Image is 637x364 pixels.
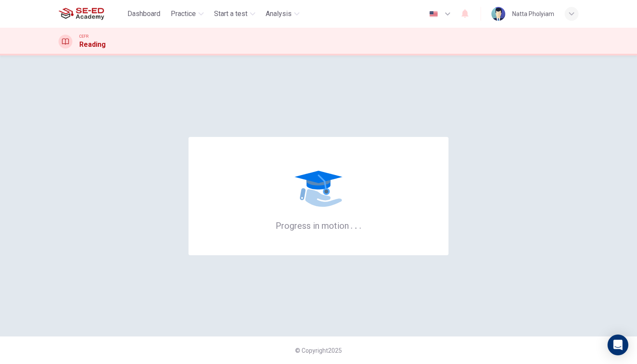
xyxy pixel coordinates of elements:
[58,5,124,23] a: SE-ED Academy logo
[359,218,362,232] h6: .
[124,6,164,22] button: Dashboard
[295,347,342,354] span: © Copyright 2025
[512,9,554,19] div: Natta Pholyiam
[58,5,104,23] img: SE-ED Academy logo
[167,6,207,22] button: Practice
[79,39,106,50] h1: Reading
[491,7,505,21] img: Profile picture
[276,220,362,231] h6: Progress in motion
[266,9,292,19] span: Analysis
[350,218,353,232] h6: .
[127,9,160,19] span: Dashboard
[171,9,196,19] span: Practice
[608,335,628,355] div: Open Intercom Messenger
[262,6,303,22] button: Analysis
[354,218,357,232] h6: .
[214,9,247,19] span: Start a test
[428,11,439,17] img: en
[211,6,259,22] button: Start a test
[79,33,88,39] span: CEFR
